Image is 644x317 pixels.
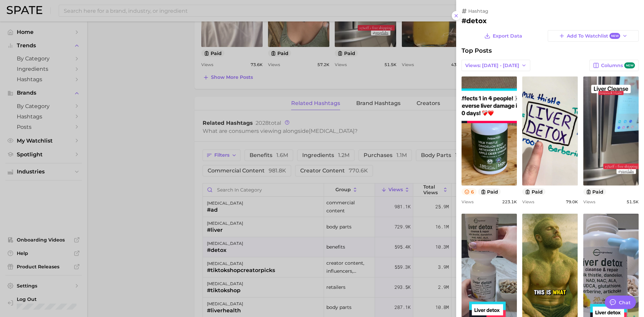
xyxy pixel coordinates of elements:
span: Top Posts [462,47,492,54]
span: New [609,33,620,39]
button: Add to WatchlistNew [548,30,639,42]
span: Views [583,199,595,204]
span: Views [522,199,534,204]
span: new [624,62,635,69]
span: Columns [601,62,635,69]
button: paid [522,188,545,195]
span: Add to Watchlist [567,33,620,39]
button: Views: [DATE] - [DATE] [462,60,530,71]
span: 51.5k [627,199,639,204]
span: Export Data [493,33,522,39]
span: hashtag [468,8,488,14]
span: 79.0k [566,199,578,204]
span: Views: [DATE] - [DATE] [465,63,519,68]
button: paid [478,188,501,195]
button: 6 [462,188,477,195]
button: paid [583,188,606,195]
h2: #detox [462,17,639,25]
button: Export Data [483,30,524,42]
button: Columnsnew [589,60,639,71]
span: 223.1k [502,199,517,204]
span: Views [462,199,474,204]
